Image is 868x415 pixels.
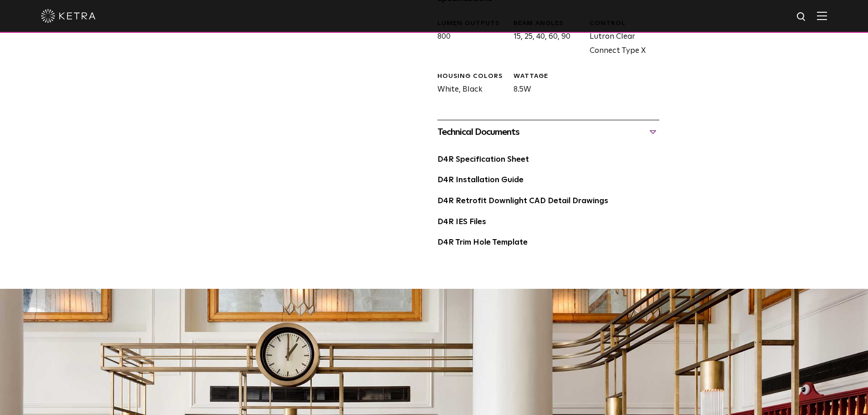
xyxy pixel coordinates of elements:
a: D4R Retrofit Downlight CAD Detail Drawings [437,197,608,205]
div: 8.5W [507,72,583,97]
a: D4R Trim Hole Template [437,239,528,246]
img: ketra-logo-2019-white [41,9,96,23]
div: WATTAGE [514,72,583,81]
div: White, Black [431,72,507,97]
div: 15, 25, 40, 60, 90 [507,19,583,58]
a: D4R Installation Guide [437,176,524,184]
div: HOUSING COLORS [437,72,507,81]
img: search icon [796,11,807,23]
a: D4R IES Files [437,218,486,226]
div: 800 [431,19,507,58]
img: Hamburger%20Nav.svg [817,11,827,20]
div: Lutron Clear Connect Type X [583,19,659,58]
div: Technical Documents [437,125,659,139]
a: D4R Specification Sheet [437,156,529,164]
